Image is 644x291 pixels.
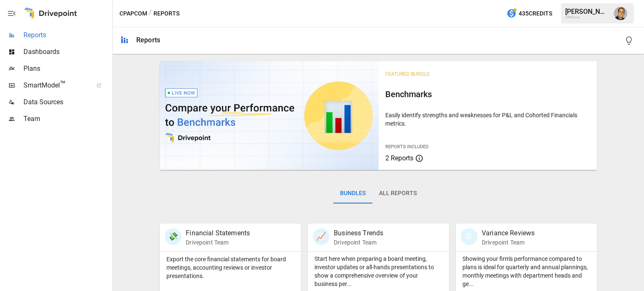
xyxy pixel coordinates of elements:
p: Business Trends [334,228,383,238]
span: SmartModel [23,80,87,90]
button: All Reports [372,183,423,203]
div: / [149,8,152,19]
button: 435Credits [503,6,556,21]
p: Drivepoint Team [186,238,250,247]
span: Plans [23,64,111,74]
h6: Benchmarks [385,88,590,101]
p: Financial Statements [186,228,250,238]
span: Reports Included [385,144,428,149]
p: Easily identify strengths and weaknesses for P&L and Cohorted Financials metrics. [385,111,590,128]
p: Export the core financial statements for board meetings, accounting reviews or investor presentat... [166,255,294,280]
img: Tom Gatto [614,7,627,20]
button: CPAPcom [119,8,147,19]
div: 🗓 [461,228,478,245]
div: 💸 [165,228,182,245]
img: video thumbnail [160,61,378,170]
button: Tom Gatto [609,2,632,25]
span: Dashboards [23,47,111,57]
span: ™ [60,79,66,90]
span: Featured Bundle [385,71,430,77]
div: Reports [136,36,160,44]
div: CPAPcom [565,15,609,19]
div: 📈 [313,228,330,245]
span: Reports [23,30,111,40]
span: Data Sources [23,97,111,107]
p: Start here when preparing a board meeting, investor updates or all-hands presentations to show a ... [314,255,442,288]
span: 435 Credits [519,8,552,19]
p: Variance Reviews [482,228,535,238]
span: 2 Reports [385,154,413,162]
p: Drivepoint Team [334,238,383,247]
p: Showing your firm's performance compared to plans is ideal for quarterly and annual plannings, mo... [462,255,590,288]
span: Team [23,114,111,124]
p: Drivepoint Team [482,238,535,247]
div: [PERSON_NAME] [565,8,609,15]
button: Bundles [333,183,372,203]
